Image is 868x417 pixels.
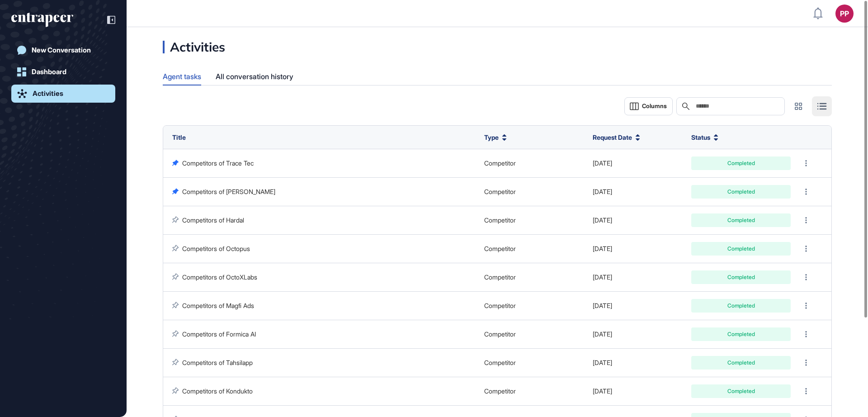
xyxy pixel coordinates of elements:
[698,389,784,394] div: Completed
[484,159,516,167] span: Competitor
[698,360,784,365] div: Completed
[484,273,516,281] span: Competitor
[11,41,115,59] a: New Conversation
[593,330,612,338] span: [DATE]
[698,218,784,223] div: Completed
[593,302,612,309] span: [DATE]
[593,216,612,224] span: [DATE]
[163,68,201,85] div: Agent tasks
[691,133,718,142] button: Status
[182,359,253,366] a: Competitors of Tahsilapp
[33,90,63,98] div: Activities
[484,330,516,338] span: Competitor
[172,133,186,141] span: Title
[691,133,710,142] span: Status
[593,133,632,142] span: Request Date
[32,68,66,76] div: Dashboard
[182,330,256,338] a: Competitors of Formica AI
[182,245,250,252] a: Competitors of Octopus
[163,41,225,53] div: Activities
[484,133,499,142] span: Type
[698,303,784,308] div: Completed
[698,189,784,194] div: Completed
[593,188,612,195] span: [DATE]
[11,85,115,103] a: Activities
[593,133,640,142] button: Request Date
[593,273,612,281] span: [DATE]
[484,133,507,142] button: Type
[182,387,253,395] a: Competitors of Kondukto
[11,63,115,81] a: Dashboard
[182,159,254,167] a: Competitors of Trace Tec
[484,302,516,309] span: Competitor
[698,161,784,166] div: Completed
[835,5,854,23] button: PP
[216,68,293,85] div: All conversation history
[484,359,516,366] span: Competitor
[593,159,612,167] span: [DATE]
[182,188,275,195] a: Competitors of [PERSON_NAME]
[182,216,244,224] a: Competitors of Hardal
[484,245,516,252] span: Competitor
[593,245,612,252] span: [DATE]
[11,13,73,27] div: entrapeer-logo
[182,302,254,309] a: Competitors of Magfi Ads
[698,275,784,280] div: Completed
[484,188,516,195] span: Competitor
[182,273,257,281] a: Competitors of OctoXLabs
[593,387,612,395] span: [DATE]
[32,46,91,54] div: New Conversation
[642,103,667,109] span: Columns
[593,359,612,366] span: [DATE]
[698,246,784,251] div: Completed
[484,387,516,395] span: Competitor
[698,332,784,337] div: Completed
[484,216,516,224] span: Competitor
[624,97,673,115] button: Columns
